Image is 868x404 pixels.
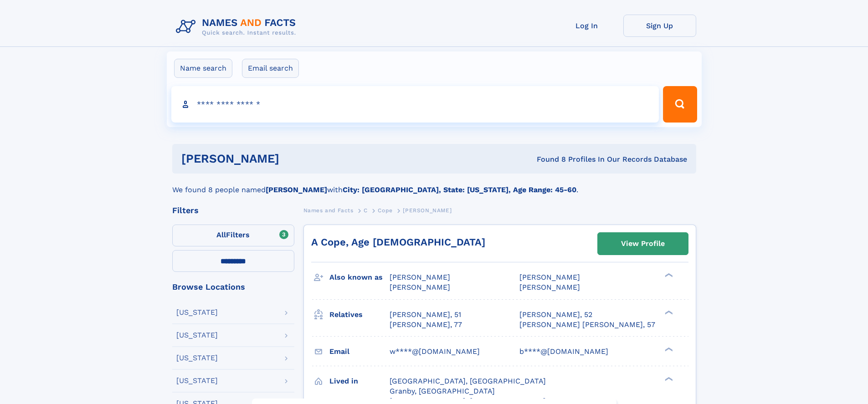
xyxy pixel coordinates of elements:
b: [PERSON_NAME] [266,185,327,194]
a: [PERSON_NAME], 52 [519,310,592,320]
span: Granby, [GEOGRAPHIC_DATA] [390,387,495,395]
div: ❯ [663,346,673,352]
img: Logo Names and Facts [172,15,303,39]
span: [GEOGRAPHIC_DATA], [GEOGRAPHIC_DATA] [390,377,546,385]
h3: Email [329,344,390,359]
div: Filters [172,206,294,215]
label: Email search [242,59,299,78]
a: Names and Facts [303,205,354,216]
span: [PERSON_NAME] [519,283,580,291]
a: Log In [550,15,623,37]
input: search input [171,86,659,123]
label: Name search [174,59,232,78]
b: City: [GEOGRAPHIC_DATA], State: [US_STATE], Age Range: 45-60 [343,185,576,194]
span: [PERSON_NAME] [390,283,450,291]
a: [PERSON_NAME] [PERSON_NAME], 57 [519,320,655,330]
a: Sign Up [623,15,696,37]
div: ❯ [663,376,673,382]
label: Filters [172,225,294,246]
div: Found 8 Profiles In Our Records Database [408,154,687,164]
a: A Cope, Age [DEMOGRAPHIC_DATA] [311,236,485,248]
span: [PERSON_NAME] [519,273,580,281]
span: [PERSON_NAME] [403,207,452,214]
span: C [364,207,368,214]
span: [PERSON_NAME] [390,273,450,281]
div: ❯ [663,309,673,315]
button: Search Button [663,86,697,123]
div: ❯ [663,272,673,278]
h1: [PERSON_NAME] [181,153,408,164]
a: C [364,205,368,216]
div: Browse Locations [172,283,294,291]
div: [US_STATE] [176,309,218,316]
div: [US_STATE] [176,377,218,384]
a: Cope [378,205,392,216]
a: [PERSON_NAME], 51 [390,310,461,320]
div: View Profile [621,233,665,254]
div: [US_STATE] [176,354,218,362]
span: All [216,230,226,239]
h3: Also known as [329,270,390,285]
h3: Relatives [329,307,390,322]
span: Cope [378,207,392,214]
h3: Lived in [329,373,390,389]
div: [US_STATE] [176,332,218,339]
a: [PERSON_NAME], 77 [390,320,462,330]
a: View Profile [598,233,688,255]
div: We found 8 people named with . [172,174,696,195]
